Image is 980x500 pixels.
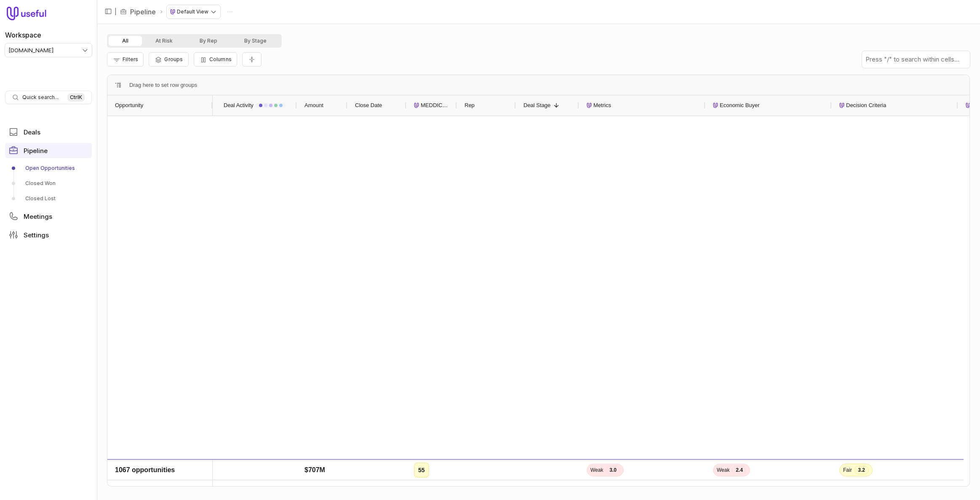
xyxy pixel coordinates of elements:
div: MEDDICC Score [414,95,449,116]
span: Economic Buyer [720,100,760,110]
span: Filters [123,56,138,62]
span: Opportunity [115,100,143,110]
button: Group Pipeline [149,52,188,67]
div: Economic Buyer [713,95,824,116]
div: Pipeline submenu [5,161,92,205]
span: Deal Stage [523,100,550,110]
button: Collapse sidebar [102,5,115,18]
a: Pipeline [130,7,156,17]
a: Settings [5,227,92,242]
span: MEDDICC Score [421,100,449,110]
div: Metrics [587,95,698,116]
span: Metrics [593,100,611,110]
button: Collapse all rows [242,52,262,67]
span: Groups [164,56,183,62]
a: Deals [5,124,92,140]
button: Actions [224,5,236,18]
a: Closed Won [5,177,92,190]
div: Row Groups [129,80,197,90]
button: Columns [194,52,237,67]
button: By Stage [231,36,280,46]
span: Drag here to set row groups [129,80,197,90]
span: Deal Activity [224,100,254,110]
span: Meetings [24,213,52,220]
a: Meetings [5,209,92,224]
span: Close Date [355,100,382,110]
a: Closed Lost [5,192,92,205]
span: Pipeline [24,148,48,154]
a: Open Opportunities [5,161,92,175]
input: Press "/" to search within cells... [862,51,970,68]
span: Decision Criteria [846,100,886,110]
button: At Risk [142,36,186,46]
button: All [109,36,142,46]
span: Deals [24,129,40,135]
kbd: Ctrl K [67,93,85,102]
button: By Rep [186,36,231,46]
span: Rep [465,100,475,110]
span: Settings [24,232,49,238]
span: Quick search... [22,94,59,101]
button: Filter Pipeline [107,52,144,67]
a: Pipeline [5,143,92,158]
span: Amount [304,100,323,110]
span: Columns [209,56,232,62]
div: Decision Criteria [839,95,951,116]
span: | [115,7,117,17]
label: Workspace [5,30,41,40]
